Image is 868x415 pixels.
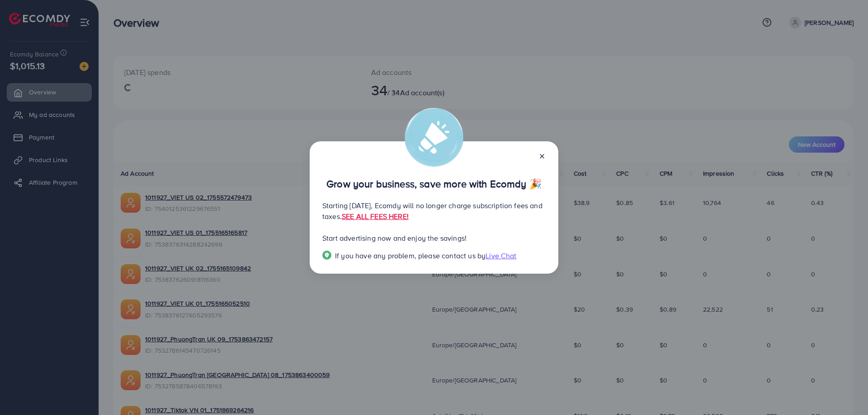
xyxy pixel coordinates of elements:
p: Grow your business, save more with Ecomdy 🎉 [322,178,546,189]
p: Starting [DATE], Ecomdy will no longer charge subscription fees and taxes. [322,200,546,222]
a: SEE ALL FEES HERE! [342,211,409,221]
p: Start advertising now and enjoy the savings! [322,233,546,243]
span: Live Chat [486,251,516,261]
span: If you have any problem, please contact us by [335,251,486,261]
img: alert [405,108,463,167]
img: Popup guide [322,251,331,260]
